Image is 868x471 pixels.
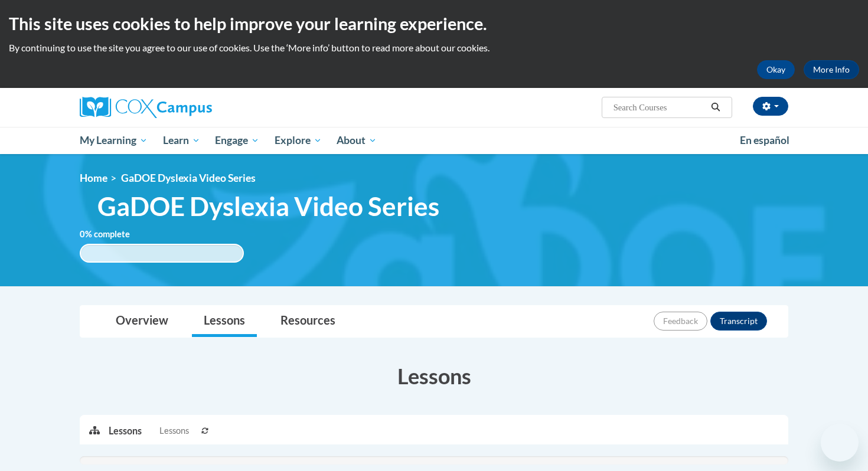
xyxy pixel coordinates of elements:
[192,306,257,337] a: Lessons
[80,229,85,239] span: 0
[804,60,859,79] a: More Info
[740,134,789,146] span: En español
[109,424,142,437] p: Lessons
[159,424,189,437] span: Lessons
[72,127,155,154] a: My Learning
[267,127,329,154] a: Explore
[62,127,806,154] div: Main menu
[80,228,148,241] label: % complete
[155,127,208,154] a: Learn
[275,133,322,148] span: Explore
[80,133,148,148] span: My Learning
[97,191,439,222] span: GaDOE Dyslexia Video Series
[612,100,707,115] input: Search Courses
[9,12,859,35] h2: This site uses cookies to help improve your learning experience.
[104,306,180,337] a: Overview
[710,312,767,331] button: Transcript
[215,133,259,148] span: Engage
[269,306,347,337] a: Resources
[732,128,797,153] a: En español
[80,97,212,118] img: Cox Campus
[337,133,377,148] span: About
[329,127,385,154] a: About
[80,361,788,391] h3: Lessons
[821,424,859,462] iframe: Button to launch messaging window
[757,60,795,79] button: Okay
[121,172,256,184] span: GaDOE Dyslexia Video Series
[753,97,788,116] button: Account Settings
[207,127,267,154] a: Engage
[654,312,707,331] button: Feedback
[707,100,725,115] button: Search
[80,172,107,184] a: Home
[163,133,200,148] span: Learn
[9,41,859,54] p: By continuing to use the site you agree to our use of cookies. Use the ‘More info’ button to read...
[80,97,304,118] a: Cox Campus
